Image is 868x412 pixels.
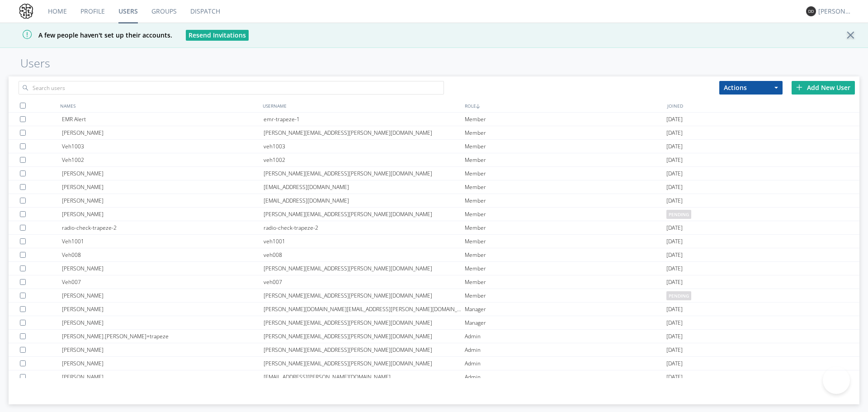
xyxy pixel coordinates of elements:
div: Member [465,167,666,180]
div: [PERSON_NAME] [62,303,264,316]
div: Admin [465,330,666,343]
a: [PERSON_NAME][PERSON_NAME][EMAIL_ADDRESS][PERSON_NAME][DOMAIN_NAME]Member[DATE] [9,262,859,275]
div: [EMAIL_ADDRESS][DOMAIN_NAME] [264,180,465,194]
a: [PERSON_NAME][PERSON_NAME][EMAIL_ADDRESS][PERSON_NAME][DOMAIN_NAME]Memberpending [9,289,859,303]
div: Member [465,208,666,221]
span: [DATE] [666,153,683,167]
span: pending [666,291,691,300]
a: [PERSON_NAME][PERSON_NAME][EMAIL_ADDRESS][PERSON_NAME][DOMAIN_NAME]Memberpending [9,208,859,221]
div: Member [465,262,666,275]
div: Member [465,235,666,248]
img: 373638.png [806,6,816,16]
div: Admin [465,343,666,356]
div: [PERSON_NAME][EMAIL_ADDRESS][PERSON_NAME][DOMAIN_NAME] [264,262,465,275]
div: Member [465,221,666,234]
div: Manager [465,303,666,316]
div: [PERSON_NAME] [62,370,264,384]
a: [PERSON_NAME][PERSON_NAME][EMAIL_ADDRESS][PERSON_NAME][DOMAIN_NAME]Manager[DATE] [9,316,859,330]
span: [DATE] [666,167,683,180]
div: radio-check-trapeze-2 [62,221,264,234]
input: Search users [19,81,444,95]
div: [PERSON_NAME] [62,316,264,329]
a: [PERSON_NAME][PERSON_NAME][EMAIL_ADDRESS][PERSON_NAME][DOMAIN_NAME]Member[DATE] [9,126,859,140]
a: [PERSON_NAME][EMAIL_ADDRESS][PERSON_NAME][DOMAIN_NAME]Admin[DATE] [9,370,859,384]
span: [DATE] [666,330,683,343]
div: [PERSON_NAME][EMAIL_ADDRESS][PERSON_NAME][DOMAIN_NAME] [264,126,465,139]
span: [DATE] [666,303,683,316]
a: [PERSON_NAME][EMAIL_ADDRESS][DOMAIN_NAME]Member[DATE] [9,194,859,208]
div: Member [465,180,666,194]
div: emr-trapeze-1 [264,113,465,126]
iframe: Toggle Customer Support [823,367,850,394]
div: Member [465,126,666,139]
div: [PERSON_NAME][EMAIL_ADDRESS][PERSON_NAME][DOMAIN_NAME] [264,330,465,343]
div: [PERSON_NAME] [62,180,264,194]
div: veh1001 [264,235,465,248]
div: Member [465,113,666,126]
div: veh1002 [264,153,465,166]
a: radio-check-trapeze-2radio-check-trapeze-2Member[DATE] [9,221,859,235]
a: Veh008veh008Member[DATE] [9,248,859,262]
div: JOINED [665,99,868,112]
div: Veh008 [62,248,264,261]
a: Veh1003veh1003Member[DATE] [9,140,859,153]
div: Member [465,275,666,289]
div: veh007 [264,275,465,289]
div: Admin [465,357,666,370]
div: NAMES [58,99,260,112]
a: [PERSON_NAME][PERSON_NAME][EMAIL_ADDRESS][PERSON_NAME][DOMAIN_NAME]Admin[DATE] [9,343,859,357]
div: Veh1003 [62,140,264,153]
div: Veh1001 [62,235,264,248]
span: pending [666,210,691,219]
div: [PERSON_NAME][EMAIL_ADDRESS][PERSON_NAME][DOMAIN_NAME] [264,167,465,180]
div: [PERSON_NAME][EMAIL_ADDRESS][PERSON_NAME][DOMAIN_NAME] [264,208,465,221]
a: [PERSON_NAME][EMAIL_ADDRESS][DOMAIN_NAME]Member[DATE] [9,180,859,194]
img: 0b72d42dfa8a407a8643a71bb54b2e48 [18,3,34,19]
div: [PERSON_NAME] [62,343,264,356]
div: [PERSON_NAME][DOMAIN_NAME][EMAIL_ADDRESS][PERSON_NAME][DOMAIN_NAME] [264,303,465,316]
span: [DATE] [666,357,683,370]
button: Resend Invitations [186,30,249,41]
div: radio-check-trapeze-2 [264,221,465,234]
div: Admin [465,370,666,384]
div: [PERSON_NAME][EMAIL_ADDRESS][PERSON_NAME][DOMAIN_NAME] [264,316,465,329]
span: [DATE] [666,180,683,194]
div: [PERSON_NAME] [62,126,264,139]
a: Veh007veh007Member[DATE] [9,275,859,289]
div: [PERSON_NAME] [62,208,264,221]
div: Manager [465,316,666,329]
a: [PERSON_NAME][PERSON_NAME][DOMAIN_NAME][EMAIL_ADDRESS][PERSON_NAME][DOMAIN_NAME]Manager[DATE] [9,303,859,316]
div: ROLE [462,99,665,112]
div: [PERSON_NAME] [62,194,264,207]
span: [DATE] [666,113,683,126]
div: USERNAME [260,99,463,112]
div: Veh007 [62,275,264,289]
span: [DATE] [666,235,683,248]
span: [DATE] [666,140,683,153]
div: Member [465,140,666,153]
div: Member [465,248,666,261]
a: [PERSON_NAME][PERSON_NAME][EMAIL_ADDRESS][PERSON_NAME][DOMAIN_NAME]Member[DATE] [9,167,859,180]
a: EMR Alertemr-trapeze-1Member[DATE] [9,113,859,126]
div: veh008 [264,248,465,261]
span: [DATE] [666,370,683,384]
div: Member [465,289,666,302]
div: veh1003 [264,140,465,153]
div: [PERSON_NAME] [62,357,264,370]
div: [PERSON_NAME][EMAIL_ADDRESS][PERSON_NAME][DOMAIN_NAME] [264,343,465,356]
span: [DATE] [666,316,683,330]
div: [PERSON_NAME] [62,262,264,275]
a: Veh1001veh1001Member[DATE] [9,235,859,248]
div: [PERSON_NAME] [62,289,264,302]
div: [PERSON_NAME][EMAIL_ADDRESS][PERSON_NAME][DOMAIN_NAME] [264,357,465,370]
div: EMR Alert [62,113,264,126]
a: [PERSON_NAME].[PERSON_NAME]+trapeze[PERSON_NAME][EMAIL_ADDRESS][PERSON_NAME][DOMAIN_NAME]Admin[DATE] [9,330,859,343]
span: [DATE] [666,126,683,140]
span: [DATE] [666,248,683,262]
div: [PERSON_NAME].[PERSON_NAME]+trapeze [62,330,264,343]
div: [EMAIL_ADDRESS][PERSON_NAME][DOMAIN_NAME] [264,370,465,384]
div: Member [465,153,666,166]
div: Add New User [792,81,855,95]
div: [EMAIL_ADDRESS][DOMAIN_NAME] [264,194,465,207]
div: [PERSON_NAME] [62,167,264,180]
